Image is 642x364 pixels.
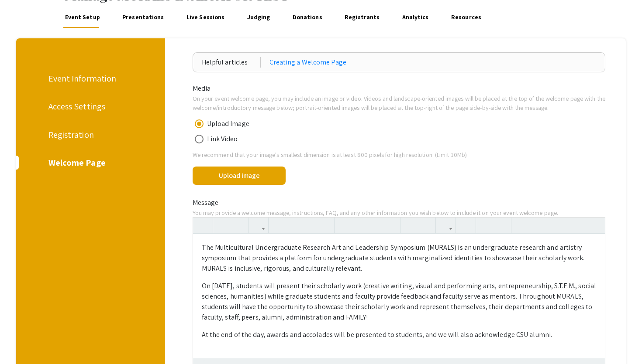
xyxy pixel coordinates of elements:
[202,330,597,340] p: At the end of the day, awards and accolades will be presented to students, and we will also ackno...
[514,218,529,233] button: Insert horizontal rule
[186,83,612,94] div: Media
[245,7,272,28] a: Judging
[494,218,509,233] button: Subscript
[195,218,211,233] button: View HTML
[48,128,131,141] div: Registration
[48,100,131,113] div: Access Settings
[204,119,249,129] span: Upload Image
[458,218,473,233] button: Insert Image
[202,57,261,68] div: Helpful articles
[301,218,317,233] button: Underline
[291,7,324,28] a: Donations
[286,218,301,233] button: Emphasis (Cmd + I)
[400,7,430,28] a: Analytics
[418,218,433,233] button: Ordered list
[337,218,352,233] button: Align Left
[215,218,231,233] button: Undo (Cmd + Z)
[403,218,418,233] button: Unordered list
[352,218,367,233] button: Align Center
[202,281,597,323] p: On [DATE], students will present their scholarly work (creative writing, visual and performing ar...
[293,167,314,187] span: done
[193,167,286,185] button: Upload image
[121,7,166,28] a: Presentations
[48,156,131,169] div: Welcome Page
[251,218,266,233] button: Formatting
[271,218,286,233] button: Strong (Cmd + B)
[367,218,383,233] button: Align Right
[48,72,131,85] div: Event Information
[383,218,398,233] button: Align Justify
[186,94,612,112] div: On your event welcome page, you may include an image or video. Videos and landscape-oriented imag...
[231,218,246,233] button: Redo (Cmd + Y)
[317,218,332,233] button: Deleted
[343,7,381,28] a: Registrants
[63,7,101,28] a: Event Setup
[449,7,483,28] a: Resources
[269,57,346,68] a: Creating a Welcome Page
[204,134,238,144] span: Link Video
[186,208,612,218] div: You may provide a welcome message, instructions, FAQ, and any other information you wish below to...
[438,218,453,233] button: Link
[7,325,37,357] iframe: Chat
[186,150,612,160] div: We recommend that your image's smallest dimension is at least 800 pixels for high resolution. (Li...
[186,197,612,208] div: Message
[202,242,597,274] p: The Multicultural Undergraduate Research Art and Leadership Symposium (MURALS) is an undergraduat...
[185,7,226,28] a: Live Sessions
[478,218,494,233] button: Superscript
